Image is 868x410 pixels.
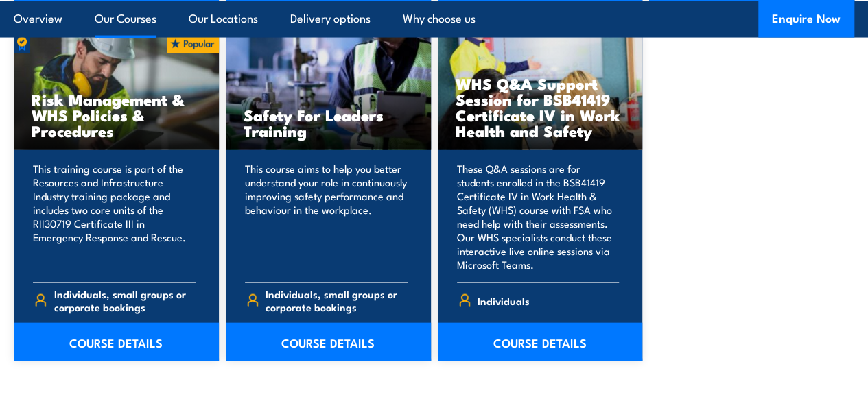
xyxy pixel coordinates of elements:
[226,323,431,361] a: COURSE DETAILS
[478,290,530,311] span: Individuals
[33,162,196,272] p: This training course is part of the Resources and Infrastructure Industry training package and in...
[438,323,643,361] a: COURSE DETAILS
[245,162,408,272] p: This course aims to help you better understand your role in continuously improving safety perform...
[32,91,201,138] h3: Risk Management & WHS Policies & Procedures
[266,287,407,313] span: Individuals, small groups or corporate bookings
[54,287,196,313] span: Individuals, small groups or corporate bookings
[456,75,625,138] h3: WHS Q&A Support Session for BSB41419 Certificate IV in Work Health and Safety
[244,107,413,138] h3: Safety For Leaders Training
[14,323,219,361] a: COURSE DETAILS
[457,162,620,272] p: These Q&A sessions are for students enrolled in the BSB41419 Certificate IV in Work Health & Safe...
